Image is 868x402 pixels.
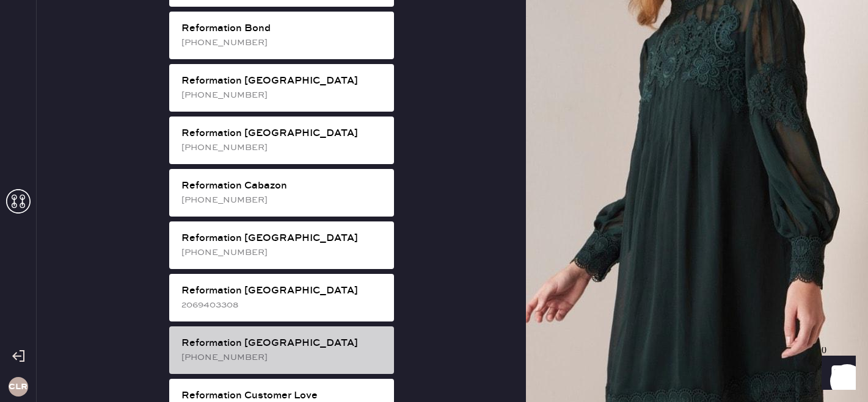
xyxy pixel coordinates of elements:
div: Reformation Bond [181,21,384,36]
div: Reformation [GEOGRAPHIC_DATA] [181,231,384,246]
div: Reformation [GEOGRAPHIC_DATA] [181,284,384,298]
div: [PHONE_NUMBER] [181,88,384,102]
div: Reformation [GEOGRAPHIC_DATA] [181,126,384,141]
h3: CLR [9,382,27,391]
div: [PHONE_NUMBER] [181,351,384,364]
div: [PHONE_NUMBER] [181,246,384,259]
div: Reformation [GEOGRAPHIC_DATA] [181,74,384,88]
div: [PHONE_NUMBER] [181,36,384,49]
div: 2069403308 [181,298,384,312]
iframe: Front Chat [810,347,863,400]
div: Reformation [GEOGRAPHIC_DATA] [181,336,384,351]
div: [PHONE_NUMBER] [181,193,384,207]
div: Reformation Cabazon [181,179,384,193]
div: [PHONE_NUMBER] [181,141,384,154]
